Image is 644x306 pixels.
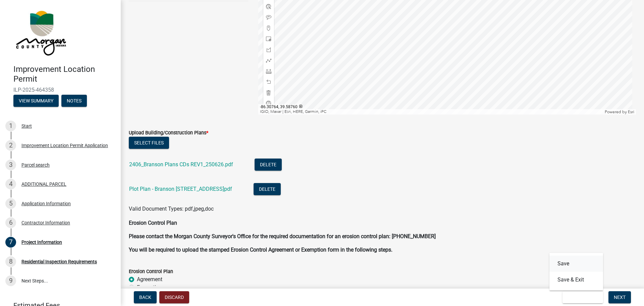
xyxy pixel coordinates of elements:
[129,233,436,239] strong: Please contact the Morgan County Surveyor's Office for the required documentation for an erosion ...
[21,201,71,206] div: Application Information
[628,110,634,114] a: Esri
[608,291,631,303] button: Next
[21,259,97,264] div: Residential Inspection Requirements
[13,98,59,104] wm-modal-confirm: Summary
[5,160,16,170] div: 3
[568,295,594,300] span: Save & Exit
[5,275,16,286] div: 9
[129,131,208,135] label: Upload Building/Construction Plans
[255,162,282,168] wm-modal-confirm: Delete Document
[13,95,59,107] button: View Summary
[137,275,162,283] label: Agreement
[614,295,626,300] span: Next
[5,256,16,267] div: 8
[5,198,16,209] div: 5
[254,183,281,195] button: Delete
[255,159,282,171] button: Delete
[13,87,107,93] span: ILP-2025-464358
[134,291,157,303] button: Back
[5,217,16,228] div: 6
[129,186,232,192] a: Plot Plan - Branson [STREET_ADDRESS]pdf
[129,206,214,212] span: Valid Document Types: pdf,jpeg,doc
[129,247,392,253] strong: You will be required to upload the stamped Erosion Control Agreement or Exemption form in the fol...
[5,140,16,151] div: 2
[5,179,16,189] div: 4
[139,295,151,300] span: Back
[562,291,603,303] button: Save & Exit
[603,109,636,115] div: Powered by
[129,161,233,168] a: 2406_Branson Plans CDs REV1_250626.pdf
[21,182,66,186] div: ADDITIONAL PARCEL
[254,186,281,193] wm-modal-confirm: Delete Document
[61,98,87,104] wm-modal-confirm: Notes
[61,95,87,107] button: Notes
[21,240,62,245] div: Project Information
[549,256,603,272] button: Save
[5,121,16,131] div: 1
[21,124,32,128] div: Start
[129,220,177,226] strong: Erosion Control Plan
[137,283,162,292] label: Exemption
[549,253,603,291] div: Save & Exit
[13,7,67,57] img: Morgan County, Indiana
[21,163,50,167] div: Parcel search
[21,143,108,148] div: Improvement Location Permit Application
[159,291,189,303] button: Discard
[21,220,70,225] div: Contractor Information
[13,64,115,84] h4: Improvement Location Permit
[549,272,603,288] button: Save & Exit
[129,269,173,274] label: Erosion Control Plan
[258,109,603,115] div: IGIO, Maxar | Esri, HERE, Garmin, iPC
[129,137,169,149] button: Select files
[5,237,16,248] div: 7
